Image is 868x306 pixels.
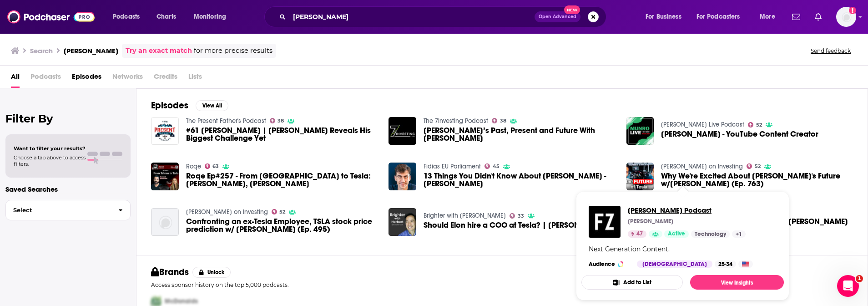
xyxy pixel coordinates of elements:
[151,117,179,145] a: #61 FARZAD MESBAHI | Farzad Reveals His Biggest Challenge Yet
[424,127,616,142] a: Tesla’s Past, Present and Future With Farzad Mesbahi
[564,5,580,14] span: New
[492,118,506,123] a: 38
[196,100,228,111] button: View All
[5,185,131,194] p: Saved Searches
[424,221,608,229] a: Should Elon hire a COO at Tesla? | Farzad Mesbahi
[194,10,226,23] span: Monitoring
[493,164,500,168] span: 45
[5,112,131,125] h2: Filter By
[188,69,202,88] span: Lists
[811,9,825,25] a: Show notifications dropdown
[856,275,863,282] span: 1
[151,163,179,190] a: Roqe Ep#257 - From Tehran to Tesla: Farzad Mesbahi, Kayvon Zand
[589,245,670,253] div: Next Generation Content.
[7,8,95,25] img: Podchaser - Follow, Share and Rate Podcasts
[837,275,859,297] iframe: Intercom live chat
[636,229,643,239] span: 47
[151,100,228,111] a: EpisodesView All
[424,221,608,229] span: Should Elon hire a COO at Tesla? | [PERSON_NAME]
[272,209,286,214] a: 52
[849,7,856,14] svg: Add a profile image
[5,200,131,220] button: Select
[639,10,693,24] button: open menu
[112,69,143,88] span: Networks
[187,10,238,24] button: open menu
[535,11,580,22] button: Open AdvancedNew
[165,297,198,305] span: McDonalds
[664,230,689,238] a: Active
[836,7,856,27] button: Show profile menu
[539,15,576,19] span: Open Advanced
[424,172,616,188] span: 13 Things You Didn't Know About [PERSON_NAME] - [PERSON_NAME]
[836,7,856,27] span: Logged in as high10media
[186,163,201,170] a: Roqe
[748,122,762,127] a: 52
[424,172,616,188] a: 13 Things You Didn't Know About Elon Musk - Farzad Mesbahi
[732,230,746,238] a: +1
[424,163,481,170] a: Fidias EU Parliament
[212,164,219,168] span: 63
[500,119,506,123] span: 38
[747,163,761,169] a: 52
[72,69,101,88] a: Episodes
[14,145,86,152] span: Want to filter your results?
[760,10,775,23] span: More
[661,121,744,128] a: Munro Live Podcast
[289,10,535,24] input: Search podcasts, credits, & more...
[756,123,762,127] span: 52
[186,127,378,142] span: #61 [PERSON_NAME] | [PERSON_NAME] Reveals His Biggest Challenge Yet
[626,163,654,190] img: Why We're Excited About Tesla's Future w/Farzad Mesbahi (Ep. 763)
[628,206,746,214] span: [PERSON_NAME] Podcast
[661,130,818,138] span: [PERSON_NAME] - YouTube Content Creator
[646,10,681,23] span: For Business
[186,172,378,188] span: Roqe Ep#257 - From [GEOGRAPHIC_DATA] to Tesla: [PERSON_NAME], [PERSON_NAME]
[151,281,853,288] p: Access sponsor history on the top 5,000 podcasts.
[151,100,188,111] h2: Episodes
[154,69,177,88] span: Credits
[424,127,616,142] span: [PERSON_NAME]’s Past, Present and Future With [PERSON_NAME]
[755,164,761,168] span: 52
[661,163,743,170] a: Dave Lee on Investing
[156,10,176,23] span: Charts
[151,208,179,236] img: Confronting an ex-Tesla Employee, TSLA stock price prediction w/ Farzad Mesbahi (Ep. 495)
[484,163,500,169] a: 45
[126,46,192,56] a: Try an exact match
[691,230,730,238] a: Technology
[691,10,753,24] button: open menu
[690,275,784,290] a: View Insights
[186,127,378,142] a: #61 FARZAD MESBAHI | Farzad Reveals His Biggest Challenge Yet
[661,130,818,138] a: Farzad Mesbahi - YouTube Content Creator
[186,172,378,188] a: Roqe Ep#257 - From Tehran to Tesla: Farzad Mesbahi, Kayvon Zand
[186,208,268,216] a: Dave Lee on Investing
[836,7,856,27] img: User Profile
[389,208,416,236] img: Should Elon hire a COO at Tesla? | Farzad Mesbahi
[30,69,61,88] span: Podcasts
[64,46,118,55] h3: [PERSON_NAME]
[510,213,524,219] a: 33
[661,172,853,188] a: Why We're Excited About Tesla's Future w/Farzad Mesbahi (Ep. 763)
[186,117,266,125] a: The Present Father's Podcast
[518,214,524,218] span: 33
[808,47,853,55] button: Send feedback
[14,154,86,167] span: Choose a tab above to access filters.
[753,10,787,24] button: open menu
[151,10,182,24] a: Charts
[30,46,53,55] h3: Search
[186,218,378,233] a: Confronting an ex-Tesla Employee, TSLA stock price prediction w/ Farzad Mesbahi (Ep. 495)
[696,10,740,23] span: For Podcasters
[626,117,654,145] img: Farzad Mesbahi - YouTube Content Creator
[661,172,853,188] span: Why We're Excited About [PERSON_NAME]'s Future w/[PERSON_NAME] (Ep. 763)
[205,163,219,169] a: 63
[389,117,416,145] img: Tesla’s Past, Present and Future With Farzad Mesbahi
[424,117,488,125] a: The 7investing Podcast
[628,206,746,214] a: Farzad Podcast
[589,260,630,268] h3: Audience
[589,206,621,238] a: Farzad Podcast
